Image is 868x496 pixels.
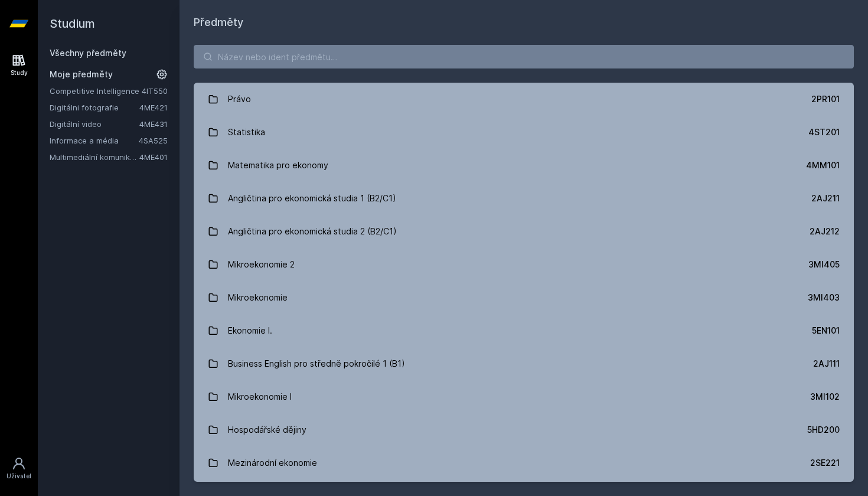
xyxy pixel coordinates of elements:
div: Angličtina pro ekonomická studia 2 (B2/C1) [228,220,397,243]
a: 4IT550 [142,86,168,96]
a: Matematika pro ekonomy 4MM101 [194,149,854,182]
a: Business English pro středně pokročilé 1 (B1) 2AJ111 [194,347,854,380]
a: Všechny předměty [50,48,126,58]
div: 2AJ211 [811,192,840,204]
a: 4ME421 [139,103,168,112]
div: Statistika [228,120,265,144]
div: Uživatel [6,472,31,481]
a: Mezinárodní ekonomie 2SE221 [194,446,854,479]
div: Mikroekonomie 2 [228,253,295,276]
a: Mikroekonomie 3MI403 [194,281,854,314]
a: Statistika 4ST201 [194,116,854,149]
a: Angličtina pro ekonomická studia 2 (B2/C1) 2AJ212 [194,215,854,248]
div: Mezinárodní ekonomie [228,451,317,475]
div: 4MM101 [806,159,840,171]
a: 4ME401 [139,152,168,162]
a: Ekonomie I. 5EN101 [194,314,854,347]
a: Study [2,47,35,83]
a: Informace a média [50,135,139,146]
a: Digitální video [50,118,139,130]
a: Hospodářské dějiny 5HD200 [194,413,854,446]
h1: Předměty [194,14,854,31]
div: 3MI403 [808,292,840,304]
div: Matematika pro ekonomy [228,154,328,177]
div: 3MI102 [810,391,840,403]
div: 5HD200 [807,424,840,436]
a: Angličtina pro ekonomická studia 1 (B2/C1) 2AJ211 [194,182,854,215]
a: 4ME431 [139,119,168,129]
a: Právo 2PR101 [194,83,854,116]
a: Digitálni fotografie [50,102,139,113]
a: 4SA525 [139,136,168,145]
div: Hospodářské dějiny [228,418,306,442]
div: 4ST201 [808,126,840,138]
a: Uživatel [2,451,35,487]
div: 5EN101 [812,325,840,337]
div: 3MI405 [808,259,840,270]
div: 2PR101 [811,93,840,105]
div: Study [11,68,28,77]
div: Business English pro středně pokročilé 1 (B1) [228,352,405,376]
div: 2AJ111 [813,358,840,370]
div: 2SE221 [810,457,840,469]
a: Competitive Intelligence [50,85,142,97]
div: Mikroekonomie I [228,385,292,409]
div: Ekonomie I. [228,319,272,342]
div: 2AJ212 [810,226,840,237]
span: Moje předměty [50,68,113,80]
a: Multimediální komunikace [50,151,139,163]
div: Angličtina pro ekonomická studia 1 (B2/C1) [228,187,396,210]
div: Mikroekonomie [228,286,288,309]
a: Mikroekonomie 2 3MI405 [194,248,854,281]
input: Název nebo ident předmětu… [194,45,854,68]
div: Právo [228,87,251,111]
a: Mikroekonomie I 3MI102 [194,380,854,413]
